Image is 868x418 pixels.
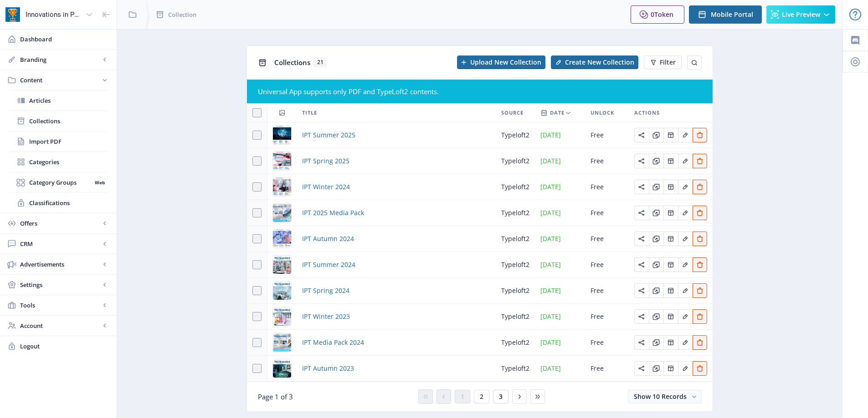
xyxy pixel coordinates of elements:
img: 8a81b14d-e0a5-44f1-9acc-8bfb84705579.jpg [273,307,291,326]
td: typeloft2 [496,330,535,356]
td: Free [585,148,629,174]
img: 7689e806-ff91-4d4d-9e26-e3f679bb54e6.jpg [273,282,291,300]
img: baea0d0c-356c-491f-89e4-23224650399f.jpg [273,204,291,222]
a: Edit page [678,260,693,268]
img: d2182887-4aa5-4694-a437-5b466ceda07d.jpg [273,359,291,378]
a: Edit page [663,337,678,346]
span: IPT Summer 2025 [302,130,355,141]
td: [DATE] [535,122,585,148]
a: Edit page [663,312,678,320]
a: IPT Spring 2024 [302,285,349,296]
img: 08dba4b8-3e39-4f40-83fb-5aba358e8088.jpg [273,230,291,248]
div: Universal App supports only PDF and TypeLoft2 contents. [258,87,702,96]
span: 1 [461,393,464,400]
span: Account [20,321,100,330]
span: Settings [20,280,100,289]
td: Free [585,200,629,226]
span: 2 [480,393,483,400]
div: Innovations in Pharmaceutical Technology (IPT) [26,5,82,25]
a: Edit page [649,208,663,217]
span: Tools [20,301,100,310]
td: Free [585,304,629,330]
a: Edit page [634,156,649,165]
a: Edit page [663,208,678,217]
button: Filter [644,55,682,69]
a: IPT Summer 2024 [302,259,355,270]
a: Import PDF [9,131,108,151]
a: IPT Autumn 2023 [302,363,354,374]
a: Edit page [678,286,693,294]
a: Edit page [663,130,678,139]
span: 21 [314,58,327,67]
td: [DATE] [535,252,585,278]
span: Offers [20,219,100,228]
a: Edit page [693,130,707,139]
img: 0755a4d6-3db0-4c8c-ac25-cb9fb827b964.jpg [273,333,291,352]
span: Unlock [591,107,614,118]
span: IPT Autumn 2024 [302,233,354,244]
a: Classifications [9,193,108,213]
a: Edit page [649,363,663,372]
td: Free [585,330,629,356]
a: IPT Winter 2023 [302,311,350,322]
span: Live Preview [782,11,820,18]
a: Edit page [634,130,649,139]
a: Edit page [678,312,693,320]
span: Date [550,107,565,118]
a: IPT Media Pack 2024 [302,337,364,348]
button: 0Token [631,5,684,24]
td: Free [585,278,629,304]
span: Token [654,10,673,19]
td: typeloft2 [496,174,535,200]
a: Articles [9,91,108,111]
a: Edit page [678,208,693,217]
a: Edit page [634,234,649,242]
td: [DATE] [535,330,585,356]
a: Edit page [634,260,649,268]
span: Classifications [29,198,108,207]
span: IPT 2025 Media Pack [302,207,364,218]
td: Free [585,226,629,252]
span: Articles [29,96,108,105]
span: Categories [29,157,108,166]
a: Edit page [678,156,693,165]
td: [DATE] [535,304,585,330]
td: typeloft2 [496,122,535,148]
td: Free [585,174,629,200]
img: 92918336-cf80-4770-8fe8-d358c93a1fc0.jpg [273,178,291,196]
a: Edit page [649,182,663,191]
a: Edit page [649,286,663,294]
a: Edit page [634,363,649,372]
a: IPT Winter 2024 [302,181,350,192]
a: Edit page [663,363,678,372]
nb-badge: Web [92,178,108,187]
td: typeloft2 [496,226,535,252]
span: CRM [20,239,100,248]
a: Edit page [663,182,678,191]
span: Create New Collection [565,59,634,66]
img: 02481de8-b067-464f-8496-abb6b7533f9c.jpg [273,152,291,170]
a: Edit page [678,234,693,242]
a: Edit page [634,312,649,320]
td: [DATE] [535,226,585,252]
span: Advertisements [20,260,100,269]
td: typeloft2 [496,356,535,382]
a: Edit page [634,337,649,346]
a: Collections [9,111,108,131]
button: Live Preview [766,5,835,24]
td: Free [585,252,629,278]
td: Free [585,122,629,148]
span: Content [20,76,100,85]
span: Filter [660,59,676,66]
a: IPT Spring 2025 [302,156,349,166]
a: Edit page [649,260,663,268]
button: Upload New Collection [457,55,545,69]
span: Collections [29,116,108,126]
a: Edit page [663,156,678,165]
a: Edit page [693,182,707,191]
